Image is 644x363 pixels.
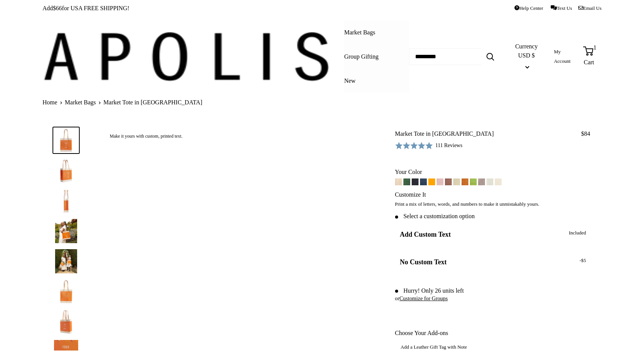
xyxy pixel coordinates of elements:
a: Home [43,99,57,105]
img: description_12.5" wide, 15" high, 5.5" deep; handles: 11" drop [54,189,78,213]
img: Market Tote in Citrus [54,219,78,243]
span: Add Custom Text [400,231,451,238]
a: Market Bags [65,99,96,105]
span: USD $ [518,52,535,59]
button: Search [481,48,500,65]
button: Add a Leather Gift Tag with Note [401,343,585,352]
span: Currency [515,41,538,52]
span: Market Tote in [GEOGRAPHIC_DATA] [103,99,202,105]
span: $84 [581,130,590,137]
span: Market Tote in [GEOGRAPHIC_DATA] [395,130,578,137]
a: description_Seal of authenticity printed on the backside of every bag. [53,278,80,305]
a: My Account [554,47,570,66]
a: Market Tote in Citrus [53,217,80,245]
span: No Custom Text [400,258,447,266]
span: - [579,256,586,265]
div: or [395,293,448,304]
div: Your Color [395,166,590,178]
span: Included [569,228,586,237]
span: Select a customization option [395,213,475,220]
label: Leave Blank [394,250,592,275]
a: 1 Cart [584,45,602,68]
img: Market Tote in Citrus [54,310,78,334]
a: description_Make it yours with custom, printed text. [53,127,80,154]
span: Cart [584,59,595,65]
img: description_Seal of authenticity printed on the backside of every bag. [54,279,78,304]
button: USD $ [515,50,538,73]
a: New [344,75,355,87]
img: Market Tote in Citrus [54,158,78,183]
span: 1 [591,44,598,51]
a: Help Center [514,5,543,11]
nav: Breadcrumb [43,97,202,108]
a: Market Bags [344,27,375,38]
a: Market Tote in Citrus [53,157,80,184]
img: Apolis [43,32,329,81]
a: Email Us [578,5,602,11]
a: Customize for Groups [400,295,448,301]
a: Market Tote in Citrus [53,248,80,275]
span: Hurry! Only 26 units left [395,287,464,294]
label: Add Custom Text [394,223,592,247]
img: description_Make it yours with custom, printed text. [54,128,78,152]
a: Market Tote in Citrus [53,308,80,335]
a: description_12.5" wide, 15" high, 5.5" deep; handles: 11" drop [53,187,80,214]
p: Print a mix of letters, words, and numbers to make it unmistakably yours. [395,200,590,208]
div: Choose Your Add-ons [395,327,590,355]
a: Group Gifting [344,51,378,62]
input: Search... [409,48,481,65]
span: 111 Reviews [436,143,463,148]
div: Customize It [395,189,590,200]
span: $5 [581,258,586,263]
img: Market Tote in Citrus [54,249,78,273]
span: $66 [53,5,62,11]
div: Make it yours with custom, printed text. [106,131,187,141]
a: Text Us [551,5,572,11]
